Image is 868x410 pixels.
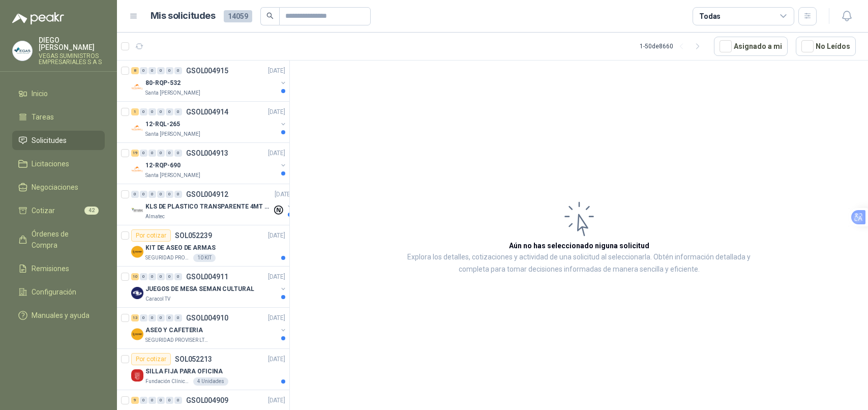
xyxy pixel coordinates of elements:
[140,273,147,280] div: 0
[145,78,181,88] p: 80-RQP-532
[166,397,173,404] div: 0
[145,254,191,262] p: SEGURIDAD PROVISER LTDA
[140,314,147,321] div: 0
[157,314,165,321] div: 0
[148,397,156,404] div: 0
[131,188,294,221] a: 0 0 0 0 0 0 GSOL004912[DATE] Company LogoKLS DE PLASTICO TRANSPARENTE 4MT CAL 4 Y CINTA TRAAlmatec
[131,328,143,340] img: Company Logo
[699,11,721,22] div: Todas
[266,12,274,19] span: search
[131,106,287,138] a: 1 0 0 0 0 0 GSOL004914[DATE] Company Logo12-RQL-265Santa [PERSON_NAME]
[268,231,285,241] p: [DATE]
[131,287,143,299] img: Company Logo
[193,254,216,262] div: 10 KIT
[268,313,285,323] p: [DATE]
[131,229,171,242] div: Por cotizar
[131,163,143,175] img: Company Logo
[145,161,181,170] p: 12-RQP-690
[166,273,173,280] div: 0
[186,67,228,74] p: GSOL004915
[32,205,55,216] span: Cotizar
[145,326,203,335] p: ASEO Y CAFETERIA
[166,314,173,321] div: 0
[32,135,67,146] span: Solicitudes
[174,108,182,115] div: 0
[796,37,856,56] button: No Leídos
[145,367,223,376] p: SILLA FIJA PARA OFICINA
[145,171,200,180] p: Santa [PERSON_NAME]
[145,284,254,294] p: JUEGOS DE MESA SEMAN CULTURAL
[12,259,105,278] a: Remisiones
[166,191,173,198] div: 0
[32,286,76,298] span: Configuración
[174,150,182,157] div: 0
[131,65,287,97] a: 8 0 0 0 0 0 GSOL004915[DATE] Company Logo80-RQP-532Santa [PERSON_NAME]
[131,204,143,217] img: Company Logo
[145,336,209,344] p: SEGURIDAD PROVISER LTDA
[193,377,228,386] div: 4 Unidades
[145,120,180,129] p: 12-RQL-265
[12,224,105,255] a: Órdenes de Compra
[268,107,285,117] p: [DATE]
[145,377,191,386] p: Fundación Clínica Shaio
[166,108,173,115] div: 0
[12,201,105,220] a: Cotizar42
[12,282,105,302] a: Configuración
[186,191,228,198] p: GSOL004912
[32,228,95,251] span: Órdenes de Compra
[131,312,287,344] a: 13 0 0 0 0 0 GSOL004910[DATE] Company LogoASEO Y CAFETERIASEGURIDAD PROVISER LTDA
[148,314,156,321] div: 0
[140,397,147,404] div: 0
[148,273,156,280] div: 0
[148,67,156,74] div: 0
[32,263,69,274] span: Remisiones
[32,182,78,193] span: Negociaciones
[131,122,143,134] img: Company Logo
[12,178,105,197] a: Negociaciones
[175,356,212,363] p: SOL052213
[175,232,212,239] p: SOL052239
[157,67,165,74] div: 0
[157,191,165,198] div: 0
[84,207,99,215] span: 42
[268,272,285,282] p: [DATE]
[131,108,139,115] div: 1
[131,81,143,93] img: Company Logo
[166,150,173,157] div: 0
[117,349,289,390] a: Por cotizarSOL052213[DATE] Company LogoSILLA FIJA PARA OFICINAFundación Clínica Shaio4 Unidades
[157,150,165,157] div: 0
[131,147,287,180] a: 19 0 0 0 0 0 GSOL004913[DATE] Company Logo12-RQP-690Santa [PERSON_NAME]
[157,273,165,280] div: 0
[131,397,139,404] div: 9
[131,314,139,321] div: 13
[39,37,105,51] p: DIEGO [PERSON_NAME]
[117,225,289,267] a: Por cotizarSOL052239[DATE] Company LogoKIT DE ASEO DE ARMASSEGURIDAD PROVISER LTDA10 KIT
[131,369,143,382] img: Company Logo
[186,108,228,115] p: GSOL004914
[131,271,287,303] a: 10 0 0 0 0 0 GSOL004911[DATE] Company LogoJUEGOS DE MESA SEMAN CULTURALCaracol TV
[148,150,156,157] div: 0
[12,306,105,325] a: Manuales y ayuda
[39,53,105,65] p: VEGAS SUMINISTROS EMPRESARIALES S A S
[12,12,64,24] img: Logo peakr
[131,67,139,74] div: 8
[186,314,228,321] p: GSOL004910
[174,314,182,321] div: 0
[145,89,200,97] p: Santa [PERSON_NAME]
[174,67,182,74] div: 0
[32,158,69,169] span: Licitaciones
[148,191,156,198] div: 0
[32,111,54,123] span: Tareas
[151,9,216,23] h1: Mis solicitudes
[145,202,272,212] p: KLS DE PLASTICO TRANSPARENTE 4MT CAL 4 Y CINTA TRA
[145,130,200,138] p: Santa [PERSON_NAME]
[12,84,105,103] a: Inicio
[157,397,165,404] div: 0
[224,10,252,22] span: 14059
[145,295,170,303] p: Caracol TV
[131,353,171,365] div: Por cotizar
[131,150,139,157] div: 19
[145,213,165,221] p: Almatec
[140,67,147,74] div: 0
[148,108,156,115] div: 0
